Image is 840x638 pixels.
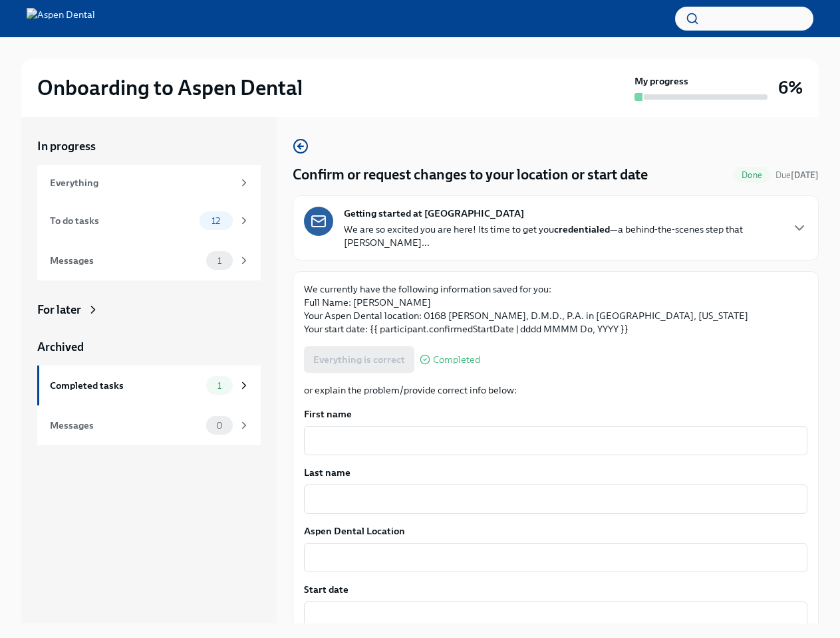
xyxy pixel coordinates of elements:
a: Archived [37,339,261,355]
a: Messages0 [37,405,261,445]
div: Messages [50,418,201,433]
a: For later [37,302,261,318]
div: Completed tasks [50,378,201,393]
div: Messages [50,253,201,268]
a: Messages1 [37,241,261,280]
span: September 8th, 2025 07:00 [775,169,819,181]
span: Done [734,170,770,180]
h4: Confirm or request changes to your location or start date [293,165,648,185]
p: or explain the problem/provide correct info below: [304,383,807,397]
span: Completed [433,355,480,365]
strong: My progress [634,74,688,88]
a: Everything [37,165,261,201]
a: In progress [37,138,261,154]
strong: credentialed [554,223,610,235]
div: For later [37,302,81,318]
label: Last name [304,466,807,479]
p: We are so excited you are here! Its time to get you —a behind-the-scenes step that [PERSON_NAME]... [344,223,781,249]
span: Due [775,170,819,180]
strong: Getting started at [GEOGRAPHIC_DATA] [344,207,524,220]
a: Completed tasks1 [37,366,261,405]
span: 1 [210,256,229,266]
h2: Onboarding to Aspen Dental [37,74,303,101]
a: To do tasks12 [37,201,261,241]
h3: 6% [778,76,803,100]
strong: [DATE] [791,170,819,180]
span: 0 [208,421,231,431]
label: Start date [304,583,807,596]
div: To do tasks [50,213,194,228]
span: 12 [204,216,228,226]
label: Aspen Dental Location [304,524,807,538]
p: We currently have the following information saved for you: Full Name: [PERSON_NAME] Your Aspen De... [304,282,807,336]
span: 1 [210,381,229,391]
div: Everything [50,175,233,190]
img: Aspen Dental [27,8,95,29]
label: First name [304,407,807,421]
